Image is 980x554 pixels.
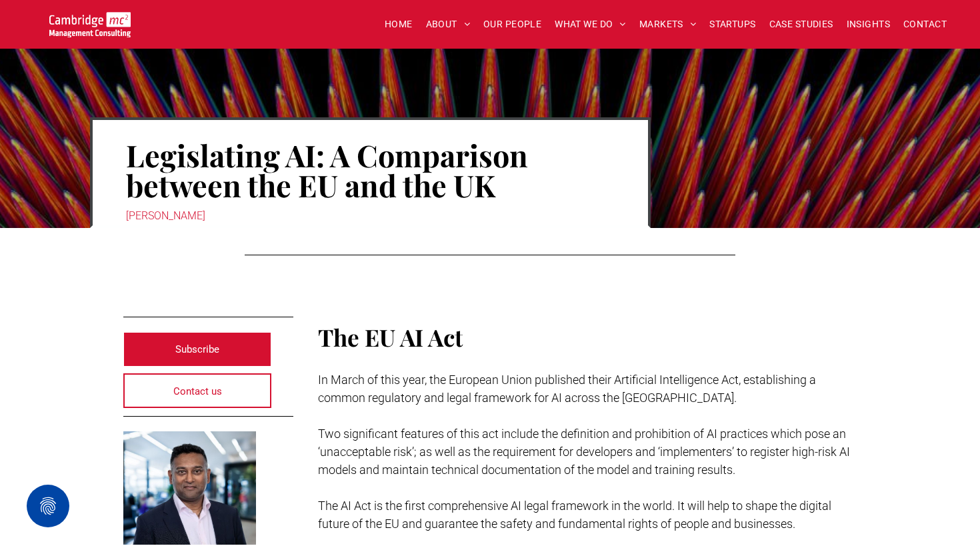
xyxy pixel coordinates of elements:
a: STARTUPS [703,14,762,35]
a: Your Business Transformed | Cambridge Management Consulting [49,14,131,28]
a: Rachi Weerasinghe [123,431,256,545]
a: ABOUT [419,14,477,35]
span: The EU AI Act [318,321,463,353]
a: OUR PEOPLE [477,14,548,35]
span: Two significant features of this act include the definition and prohibition of AI practices which... [318,427,850,477]
span: In March of this year, the European Union published their Artificial Intelligence Act, establishi... [318,373,816,405]
a: INSIGHTS [840,14,897,35]
a: MARKETS [633,14,703,35]
span: Contact us [173,375,222,408]
a: Subscribe [123,332,271,367]
span: Subscribe [175,333,219,366]
a: HOME [378,14,419,35]
img: Go to Homepage [49,12,131,37]
div: [PERSON_NAME] [126,207,615,225]
a: WHAT WE DO [548,14,633,35]
a: CASE STUDIES [763,14,840,35]
a: Contact us [123,373,271,408]
a: CONTACT [897,14,953,35]
span: The AI Act is the first comprehensive AI legal framework in the world. It will help to shape the ... [318,499,831,531]
h1: Legislating AI: A Comparison between the EU and the UK [126,139,615,201]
